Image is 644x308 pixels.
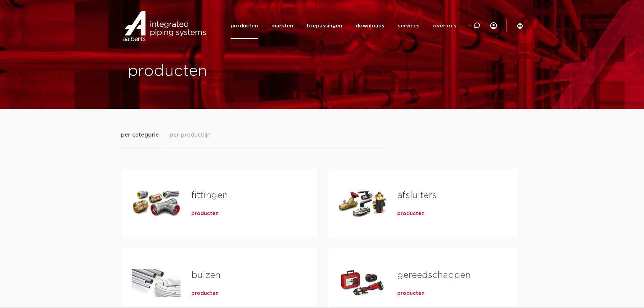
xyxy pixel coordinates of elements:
a: over ons [433,13,456,39]
a: producten [191,210,219,217]
span: per categorie [121,131,159,139]
a: markten [271,13,293,39]
a: producten [191,290,219,297]
a: fittingen [191,191,228,200]
a: buizen [191,271,220,280]
a: services [398,13,420,39]
span: per productlijn [170,131,211,139]
a: downloads [356,13,384,39]
a: afsluiters [397,191,437,200]
a: toepassingen [307,13,342,39]
a: producten [397,210,425,217]
a: producten [231,13,258,39]
h1: producten [128,61,319,82]
nav: Menu [231,13,456,39]
a: gereedschappen [397,271,471,280]
a: producten [397,290,425,297]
